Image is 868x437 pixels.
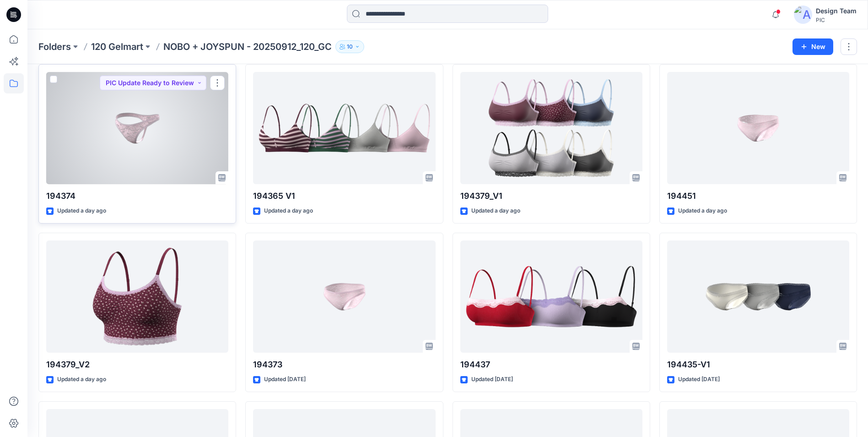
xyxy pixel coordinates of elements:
p: NOBO + JOYSPUN - 20250912_120_GC [163,40,332,53]
p: Updated [DATE] [264,375,306,384]
a: 194373 [253,240,435,353]
p: 194435-V1 [667,358,849,371]
p: 194374 [46,190,228,202]
a: 194435-V1 [667,240,849,353]
p: Updated [DATE] [471,375,513,384]
p: Updated a day ago [264,206,313,216]
a: 194437 [460,240,642,353]
a: 194379_V1 [460,72,642,184]
p: Updated a day ago [471,206,520,216]
p: Updated a day ago [57,206,106,216]
p: 10 [347,42,353,52]
p: 194379_V1 [460,190,642,202]
button: 10 [335,40,364,53]
p: 194373 [253,358,435,371]
p: 194437 [460,358,642,371]
img: avatar [794,5,812,24]
a: 194365 V1 [253,72,435,184]
p: Updated a day ago [678,206,727,216]
div: Design Team [816,5,857,16]
a: 120 Gelmart [91,40,143,53]
p: 194451 [667,190,849,202]
a: 194451 [667,72,849,184]
p: Updated a day ago [57,375,106,384]
a: Folders [38,40,71,53]
p: 194365 V1 [253,190,435,202]
button: New [793,38,833,55]
a: 194379_V2 [46,240,228,353]
p: 194379_V2 [46,358,228,371]
div: PIC [816,16,857,23]
p: Updated [DATE] [678,375,720,384]
a: 194374 [46,72,228,184]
